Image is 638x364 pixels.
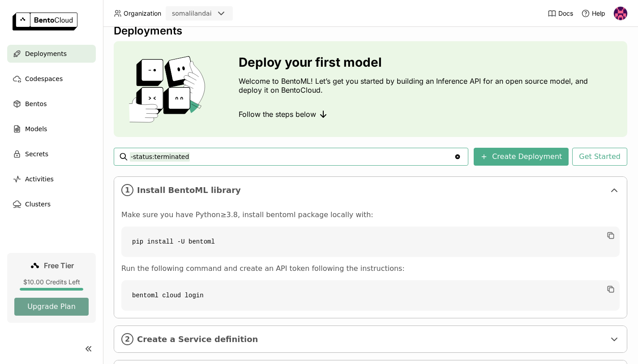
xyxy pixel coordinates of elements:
a: Docs [548,9,573,18]
button: Get Started [572,148,627,166]
a: Models [7,120,96,138]
span: Free Tier [44,261,74,270]
a: Deployments [7,45,96,63]
span: Create a Service definition [137,334,605,344]
div: $10.00 Credits Left [14,278,89,286]
a: Free Tier$10.00 Credits LeftUpgrade Plan [7,253,96,323]
span: Bentos [25,98,47,109]
div: Help [581,9,605,18]
input: Selected somalilandai. [213,9,214,18]
a: Codespaces [7,70,96,88]
div: 1Install BentoML library [114,177,627,203]
span: Secrets [25,149,48,159]
a: Activities [7,170,96,188]
img: cover onboarding [121,56,217,123]
h3: Deploy your first model [239,55,592,69]
a: Bentos [7,95,96,113]
span: Codespaces [25,73,63,84]
button: Upgrade Plan [14,298,89,316]
span: Help [592,9,605,17]
code: pip install -U bentoml [121,227,620,257]
span: Follow the steps below [239,110,316,119]
span: Deployments [25,48,67,59]
div: Deployments [114,24,627,38]
span: Docs [558,9,573,17]
span: Install BentoML library [137,185,605,195]
div: somalilandai [172,9,212,18]
p: Run the following command and create an API token following the instructions: [121,264,620,273]
i: 1 [121,184,133,196]
svg: Clear value [454,153,461,160]
span: Organization [124,9,161,17]
span: Activities [25,174,54,184]
img: logo [13,13,77,30]
p: Welcome to BentoML! Let’s get you started by building an Inference API for an open source model, ... [239,77,592,94]
img: Angel Chung [614,7,627,20]
code: bentoml cloud login [121,280,620,311]
div: 2Create a Service definition [114,326,627,352]
a: Secrets [7,145,96,163]
span: Clusters [25,199,51,210]
button: Create Deployment [474,148,569,166]
span: Models [25,124,47,134]
a: Clusters [7,195,96,213]
i: 2 [121,333,133,345]
p: Make sure you have Python≥3.8, install bentoml package locally with: [121,210,620,219]
input: Search [130,150,454,164]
